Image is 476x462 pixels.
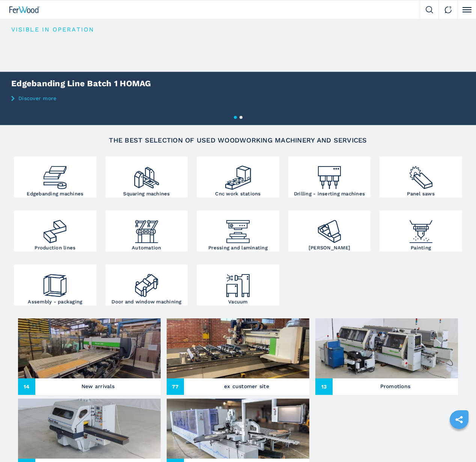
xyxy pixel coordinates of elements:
[18,318,161,378] img: New arrivals
[41,266,69,299] img: montaggio_imballaggio_2.png
[208,245,268,250] h3: Pressing and laminating
[215,191,261,196] h3: Cnc work stations
[105,156,188,198] a: Squaring machines
[315,318,458,395] a: Promotions13Promotions
[407,212,435,245] img: verniciatura_1.png
[132,245,161,250] h3: Automation
[14,156,96,198] a: Edgebanding machines
[32,137,444,144] h2: The best selection of used woodworking machinery and services
[81,381,114,391] h3: New arrivals
[228,299,248,304] h3: Vacuum
[288,156,371,198] a: Drilling - inserting machines
[426,6,433,13] img: Search
[380,156,462,198] a: Panel saws
[224,381,269,391] h3: ex customer site
[309,245,350,250] h3: [PERSON_NAME]
[167,318,309,378] img: ex customer site
[41,212,69,245] img: linee_di_produzione_2.png
[457,0,476,19] button: Click to toggle menu
[224,212,252,245] img: pressa-strettoia.png
[380,210,462,252] a: Painting
[18,318,161,395] a: New arrivals14New arrivals
[133,158,160,191] img: squadratrici_2.png
[234,116,237,119] button: 1
[27,191,83,196] h3: Edgebanding machines
[167,318,309,395] a: ex customer site77ex customer site
[9,6,40,13] img: Ferwood
[41,158,69,191] img: bordatrici_1.png
[407,158,435,191] img: sezionatrici_2.png
[28,299,82,304] h3: Assembly - packaging
[316,212,343,245] img: levigatrici_2.png
[288,210,371,252] a: [PERSON_NAME]
[315,318,458,378] img: Promotions
[18,378,35,395] span: 14
[224,266,252,299] img: aspirazione_1.png
[197,210,279,252] a: Pressing and laminating
[450,410,468,429] a: sharethis
[380,381,411,391] h3: Promotions
[167,378,184,395] span: 77
[444,6,452,13] img: Contact us
[411,245,431,250] h3: Painting
[197,264,279,306] a: Vacuum
[133,266,160,299] img: lavorazione_porte_finestre_2.png
[316,158,343,191] img: foratrici_inseritrici_2.png
[18,399,161,459] img: Bargains
[14,210,96,252] a: Production lines
[197,156,279,198] a: Cnc work stations
[444,428,470,456] iframe: Chat
[105,210,188,252] a: Automation
[407,191,435,196] h3: Panel saws
[224,158,252,191] img: centro_di_lavoro_cnc_2.png
[14,264,96,306] a: Assembly - packaging
[111,299,181,304] h3: Door and window machining
[133,212,160,245] img: automazione.png
[240,116,243,119] button: 2
[294,191,365,196] h3: Drilling - inserting machines
[123,191,170,196] h3: Squaring machines
[105,264,188,306] a: Door and window machining
[315,378,333,395] span: 13
[167,399,309,459] img: Show room
[35,245,75,250] h3: Production lines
